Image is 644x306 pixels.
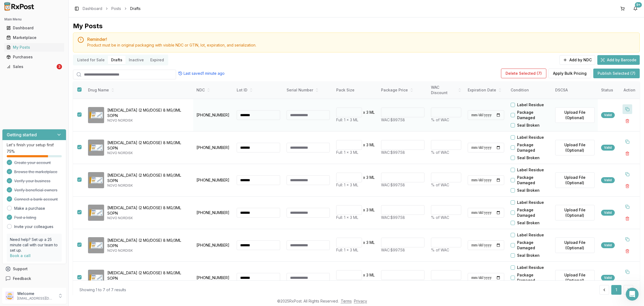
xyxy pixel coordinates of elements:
[366,175,368,180] p: 3
[3,2,14,12] button: go back
[431,280,449,285] span: % of WAC
[555,270,595,286] label: Upload File (Optional)
[79,287,126,293] div: Showing 1 to 7 of 7 results
[4,17,64,22] h2: Main Menu
[517,175,552,186] label: Package Damaged
[2,53,66,61] button: Purchases
[4,117,103,135] div: George says…
[10,253,31,258] a: Book a call
[6,64,56,69] div: Sales
[369,240,375,245] p: ML
[7,131,37,138] h3: Getting started
[4,63,103,80] div: George says…
[555,107,595,123] label: Upload File (Optional)
[363,110,365,115] p: x
[67,84,99,89] div: [MEDICAL_DATA]
[431,118,449,122] span: % of WAC
[9,31,53,34] div: [PERSON_NAME] • 19h ago
[2,43,66,52] button: My Posts
[83,6,141,11] nav: breadcrumb
[341,299,352,303] a: Terms
[196,243,230,248] p: [PHONE_NUMBER]
[611,285,621,295] button: 1
[517,155,540,161] label: Seal Broken
[363,272,365,278] p: x
[623,149,632,158] button: Delete
[507,81,552,99] th: Condition
[88,270,104,286] img: Ozempic (2 MG/DOSE) 8 MG/3ML SOPN
[601,242,615,248] div: Valid
[92,174,101,183] button: Send a message…
[2,274,66,283] button: Feedback
[363,240,365,245] p: x
[635,2,642,8] div: 9+
[552,81,598,99] th: DSCSA
[6,54,62,60] div: Purchases
[555,205,595,220] label: Upload File (Optional)
[468,87,504,93] div: Expiration Date
[24,120,99,131] div: lot dh7v exp 1/27 2 quantity lot fa5x exp 1/27 lot fs5t exp 2/27 3 quantity
[178,71,225,76] div: Last saved 1 minute ago
[555,172,595,188] label: Upload File (Optional)
[10,237,58,253] p: Need help? Set up a 25 minute call with our team to set up.
[2,33,66,42] button: Marketplace
[601,275,615,281] div: Valid
[2,2,36,11] img: RxPost Logo
[366,207,368,213] p: 3
[5,291,14,300] img: User avatar
[366,272,368,278] p: 3
[548,69,591,78] button: Apply Bulk Pricing
[517,207,552,218] label: Package Damaged
[83,6,102,11] a: Dashboard
[631,4,640,13] button: 9+
[431,183,449,187] span: % of WAC
[366,240,368,245] p: 3
[623,104,632,114] button: Duplicate
[111,6,121,11] a: Posts
[88,87,189,93] div: Drug Name
[623,234,632,244] button: Duplicate
[74,56,108,64] button: Listed for Sale
[4,135,103,152] div: George says…
[601,112,615,118] div: Valid
[92,43,99,48] div: yes
[63,96,99,101] div: lot 11828 exp 6/28
[623,137,632,147] button: Duplicate
[14,215,36,220] span: Post a listing
[369,175,375,180] p: ML
[366,110,368,115] p: 3
[196,177,230,183] p: [PHONE_NUMBER]
[196,210,230,215] p: [PHONE_NUMBER]
[88,140,104,156] img: Ozempic (2 MG/DOSE) 8 MG/3ML SOPN
[88,205,104,221] img: Ozempic (2 MG/DOSE) 8 MG/3ML SOPN
[14,187,57,193] span: Verify beneficial owners
[623,202,632,212] button: Duplicate
[26,7,52,12] p: Active 15h ago
[4,56,103,63] div: [DATE]
[4,81,103,93] div: George says…
[70,66,99,77] div: Invoice 2917dd993b71
[107,270,189,281] p: [MEDICAL_DATA] (2 MG/DOSE) 8 MG/3ML SOPN
[336,215,358,220] span: Full: 1 x 3 ML
[431,248,449,252] span: % of WAC
[2,264,66,274] button: Support
[336,150,358,155] span: Full: 1 x 3 ML
[196,87,230,93] div: NDC
[26,3,61,7] h1: [PERSON_NAME]
[555,140,595,155] label: Upload File (Optional)
[107,118,189,123] p: NOVO NORDISK
[7,142,62,148] p: Let's finish your setup first!
[517,123,540,128] label: Seal Broken
[59,93,103,105] div: lot 11828 exp 6/28
[623,279,632,289] button: Delete
[517,135,544,140] label: Label Residue
[336,183,358,187] span: Full: 1 x 3 ML
[623,214,632,223] button: Delete
[559,55,595,65] button: Add by NDC
[17,296,54,301] p: [EMAIL_ADDRESS][DOMAIN_NAME]
[4,33,64,42] a: Marketplace
[67,135,103,152] div: Invoice4f123e758e66
[196,112,230,118] p: [PHONE_NUMBER]
[598,81,619,99] th: Status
